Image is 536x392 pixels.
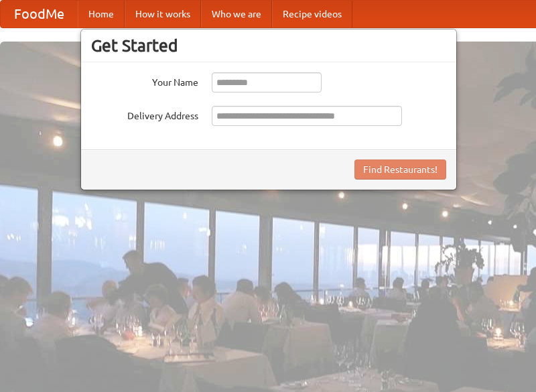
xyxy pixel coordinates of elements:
a: FoodMe [1,1,78,27]
label: Your Name [91,72,198,89]
a: Recipe videos [272,1,352,27]
a: How it works [125,1,201,27]
a: Who we are [201,1,272,27]
button: Find Restaurants! [354,159,446,180]
label: Delivery Address [91,106,198,123]
a: Home [78,1,125,27]
h3: Get Started [91,36,446,56]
